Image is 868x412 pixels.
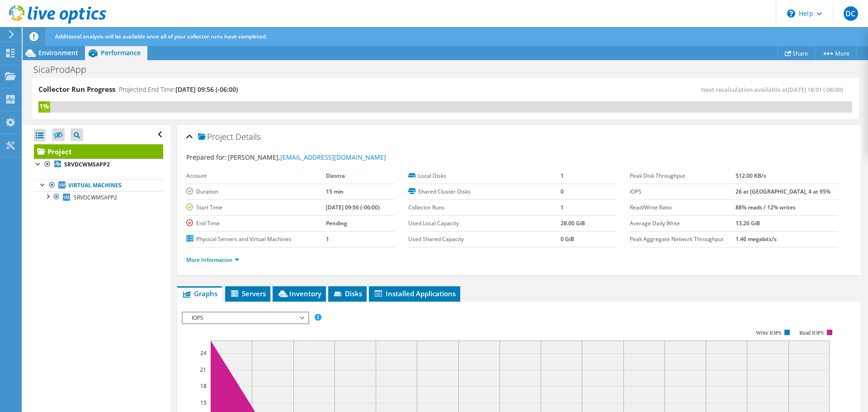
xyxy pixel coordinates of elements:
label: Collector Runs [408,203,561,212]
b: 1.46 megabits/s [736,235,777,243]
span: Project [198,133,233,142]
b: 26 at [GEOGRAPHIC_DATA], 4 at 95% [736,188,830,195]
div: 1% [38,101,50,111]
label: Local Disks [408,171,561,180]
span: DC [844,6,858,21]
b: 1 [326,235,329,243]
span: SRVDCWMSAPP2 [74,194,117,201]
label: Duration [186,187,326,196]
span: [DATE] 09:56 (-06:00) [175,85,238,94]
span: Servers [230,289,266,298]
b: Pending [326,219,347,227]
b: SRVDCWMSAPP2 [64,161,110,168]
label: IOPS [630,187,736,196]
label: Peak Disk Throughput [630,171,736,180]
b: 0 GiB [561,235,574,243]
label: End Time [186,219,326,228]
b: 28.00 GiB [561,219,585,227]
text: 18 [200,382,207,390]
a: More [815,46,857,60]
b: 0 [561,188,564,195]
b: [DATE] 09:56 (-06:00) [326,204,380,211]
b: 88% reads / 12% writes [736,204,796,211]
span: Graphs [182,289,217,298]
text: Write IOPS [756,330,781,336]
label: Start Time [186,203,326,212]
label: Used Shared Capacity [408,235,561,244]
span: Additional analysis will be available once all of your collector runs have completed. [55,33,267,40]
span: [DATE] 18:01 (-06:00) [788,85,843,94]
label: Read/Write Ratio [630,203,736,212]
b: 1 [561,204,564,211]
label: Used Local Capacity [408,219,561,228]
span: Installed Applications [373,289,456,298]
span: Inventory [277,289,321,298]
label: Account [186,171,326,180]
h1: SicaProdApp [29,65,100,75]
b: Diestra [326,172,345,180]
label: Prepared for: [186,153,226,161]
b: 15 min [326,188,344,195]
a: Project [34,144,163,159]
b: 1 [561,172,564,180]
span: IOPS [187,313,303,323]
text: Read IOPS [800,330,824,336]
a: SRVDCWMSAPP2 [34,191,163,203]
h4: Projected End Time: [119,85,238,95]
label: Peak Aggregate Network Throughput [630,235,736,244]
span: Disks [333,289,362,298]
a: [EMAIL_ADDRESS][DOMAIN_NAME] [280,153,386,161]
span: Environment [38,48,78,57]
span: [PERSON_NAME], [228,153,386,161]
a: Share [778,46,815,60]
text: 15 [200,399,207,407]
label: Shared Cluster Disks [408,187,561,196]
label: Physical Servers and Virtual Machines [186,235,326,244]
b: 13.26 GiB [736,219,760,227]
text: 21 [200,366,206,374]
text: 24 [200,349,207,357]
svg: \n [787,9,795,18]
a: Virtual Machines [34,180,163,191]
b: 512.00 KB/s [736,172,766,180]
label: Average Daily Write [630,219,736,228]
span: Details [236,131,260,142]
a: SRVDCWMSAPP2 [34,159,163,170]
span: Performance [101,48,141,57]
span: Next recalculation available at [701,85,848,94]
a: More Information [186,256,239,264]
